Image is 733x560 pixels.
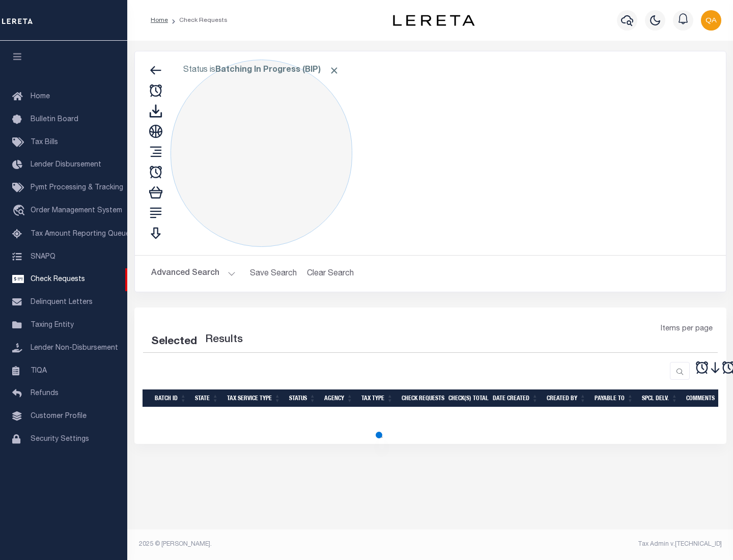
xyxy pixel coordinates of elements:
[398,389,444,407] th: Check Requests
[661,324,713,335] span: Items per page
[31,436,89,443] span: Security Settings
[31,413,87,420] span: Customer Profile
[590,389,638,407] th: Payable To
[31,390,59,397] span: Refunds
[31,231,130,238] span: Tax Amount Reporting Queue
[285,389,320,407] th: Status
[638,389,682,407] th: Spcl Delv.
[191,389,223,407] th: State
[701,10,721,31] img: svg+xml;base64,PHN2ZyB4bWxucz0iaHR0cDovL3d3dy53My5vcmcvMjAwMC9zdmciIHBvaW50ZXItZXZlbnRzPSJub25lIi...
[151,334,197,350] div: Selected
[31,207,122,214] span: Order Management System
[329,65,340,76] span: Click to Remove
[31,253,55,260] span: SNAPQ
[151,389,191,407] th: Batch Id
[320,389,357,407] th: Agency
[131,540,431,549] div: 2025 © [PERSON_NAME].
[168,16,228,25] li: Check Requests
[489,389,543,407] th: Date Created
[31,184,123,191] span: Pymt Processing & Tracking
[205,332,243,348] label: Results
[31,93,50,100] span: Home
[31,161,101,169] span: Lender Disbursement
[357,389,398,407] th: Tax Type
[31,276,85,283] span: Check Requests
[151,17,168,23] a: Home
[12,205,29,218] i: travel_explore
[543,389,590,407] th: Created By
[31,345,118,352] span: Lender Non-Disbursement
[682,389,728,407] th: Comments
[31,139,58,146] span: Tax Bills
[31,367,47,374] span: TIQA
[223,389,285,407] th: Tax Service Type
[151,264,236,284] button: Advanced Search
[444,389,489,407] th: Check(s) Total
[244,264,303,284] button: Save Search
[303,264,358,284] button: Clear Search
[438,540,722,549] div: Tax Admin v.[TECHNICAL_ID]
[31,116,78,123] span: Bulletin Board
[393,15,474,26] img: logo-dark.svg
[215,66,340,74] b: Batching In Progress (BIP)
[31,299,93,306] span: Delinquent Letters
[31,322,74,329] span: Taxing Entity
[171,60,352,247] div: Click to Edit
